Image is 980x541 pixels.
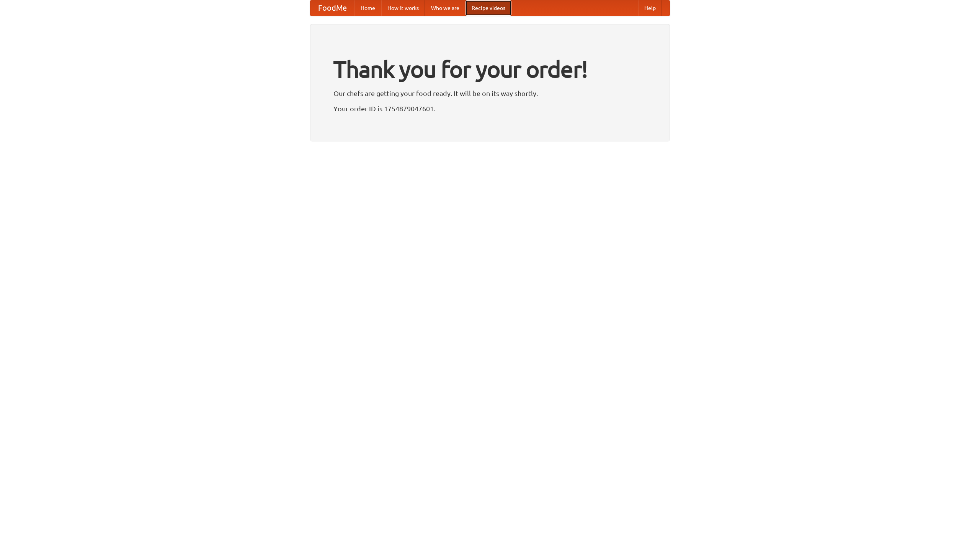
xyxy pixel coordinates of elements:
a: Recipe videos [465,0,511,16]
p: Our chefs are getting your food ready. It will be on its way shortly. [333,88,647,99]
a: Home [354,0,381,16]
a: How it works [381,0,425,16]
a: Help [638,0,662,16]
p: Your order ID is 1754879047601. [333,103,647,114]
h1: Thank you for your order! [333,51,647,88]
a: FoodMe [310,0,354,16]
a: Who we are [425,0,465,16]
